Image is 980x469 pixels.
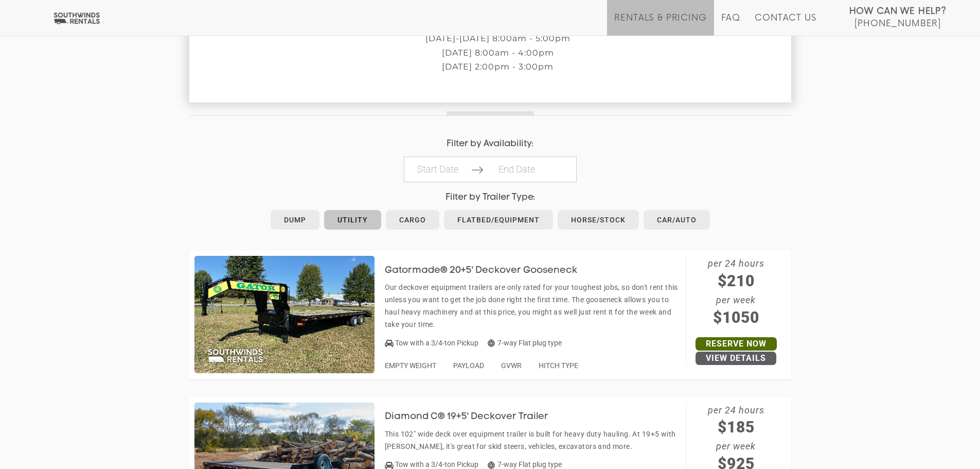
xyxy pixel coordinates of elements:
[385,428,681,453] p: This 102" wide deck over equipment trailer is built for heavy duty hauling. At 19+5 with [PERSON_...
[189,34,807,43] p: [DATE]-[DATE] 8:00am - 5:00pm
[189,62,807,72] p: [DATE] 2:00pm - 3:00pm
[385,281,681,331] p: Our deckover equipment trailers are only rated for your toughest jobs, so don't rent this unless ...
[385,412,564,421] a: Diamond C® 19+5' Deckover Trailer
[453,361,484,370] span: PAYLOAD
[686,269,786,292] span: $210
[849,6,947,16] strong: How Can We Help?
[854,19,941,29] span: [PHONE_NUMBER]
[696,337,777,351] a: Reserve Now
[386,210,439,230] a: Cargo
[189,139,791,149] h4: Filter by Availability:
[271,210,319,230] a: Dump
[189,48,807,58] p: [DATE] 8:00am - 4:00pm
[614,13,706,36] a: Rentals & Pricing
[488,339,562,347] span: 7-way Flat plug type
[395,460,478,468] span: Tow with a 3/4-ton Pickup
[324,210,381,230] a: Utility
[51,12,102,25] img: Southwinds Rentals Logo
[488,460,562,468] span: 7-way Flat plug type
[444,210,553,230] a: Flatbed/Equipment
[686,415,786,439] span: $185
[849,5,947,28] a: How Can We Help? [PHONE_NUMBER]
[696,352,776,365] a: View Details
[385,266,593,276] h3: Gatormade® 20+5' Deckover Gooseneck
[644,210,710,230] a: Car/Auto
[686,256,786,329] span: per 24 hours per week
[721,13,741,36] a: FAQ
[395,339,478,347] span: Tow with a 3/4-ton Pickup
[558,210,639,230] a: Horse/Stock
[194,256,375,373] img: SW012 - Gatormade 20+5' Deckover Gooseneck
[189,193,791,202] h4: Filter by Trailer Type:
[686,306,786,329] span: $1050
[385,412,564,422] h3: Diamond C® 19+5' Deckover Trailer
[539,361,578,370] span: HITCH TYPE
[755,13,816,36] a: Contact Us
[385,361,436,370] span: EMPTY WEIGHT
[501,361,522,370] span: GVWR
[385,266,593,274] a: Gatormade® 20+5' Deckover Gooseneck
